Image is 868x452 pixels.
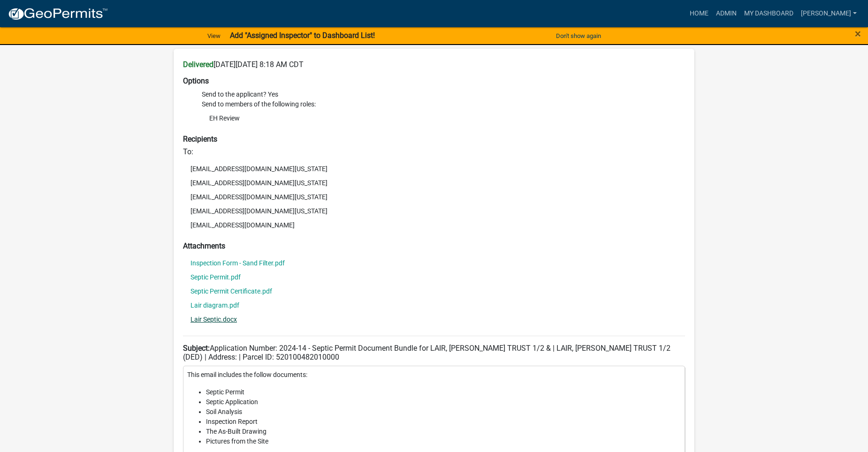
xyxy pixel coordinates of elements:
[183,135,217,143] strong: Recipients
[740,5,797,23] a: My Dashboard
[190,302,239,309] a: Lair diagram.pdf
[206,427,681,437] li: The As-Built Drawing
[187,370,681,380] p: This email includes the follow documents:
[712,5,740,23] a: Admin
[206,417,681,427] li: Inspection Report
[183,218,685,232] li: [EMAIL_ADDRESS][DOMAIN_NAME]
[204,28,224,44] a: View
[686,5,712,23] a: Home
[855,27,861,40] span: ×
[183,344,210,353] strong: Subject:
[183,60,213,69] strong: Delivered
[183,76,209,85] strong: Options
[206,387,681,397] li: Septic Permit
[190,288,272,294] a: Septic Permit Certificate.pdf
[202,90,685,99] li: Send to the applicant? Yes
[183,241,225,250] strong: Attachments
[183,204,685,218] li: [EMAIL_ADDRESS][DOMAIN_NAME][US_STATE]
[855,28,861,39] button: Close
[190,316,237,323] a: Lair Septic.docx
[202,111,685,125] li: EH Review
[206,397,681,407] li: Septic Application
[183,344,685,362] h6: Application Number: 2024-14 - Septic Permit Document Bundle for LAIR, [PERSON_NAME] TRUST 1/2 & |...
[230,31,375,40] strong: Add "Assigned Inspector" to Dashboard List!
[183,147,685,156] h6: To:
[206,407,681,417] li: Soil Analysis
[552,28,605,44] button: Don't show again
[190,274,241,280] a: Septic Permit.pdf
[202,99,685,127] li: Send to members of the following roles:
[183,190,685,204] li: [EMAIL_ADDRESS][DOMAIN_NAME][US_STATE]
[190,260,285,266] a: Inspection Form - Sand Filter.pdf
[183,176,685,190] li: [EMAIL_ADDRESS][DOMAIN_NAME][US_STATE]
[206,437,681,446] li: Pictures from the Site
[183,60,685,69] h6: [DATE][DATE] 8:18 AM CDT
[797,5,860,23] a: [PERSON_NAME]
[183,162,685,176] li: [EMAIL_ADDRESS][DOMAIN_NAME][US_STATE]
